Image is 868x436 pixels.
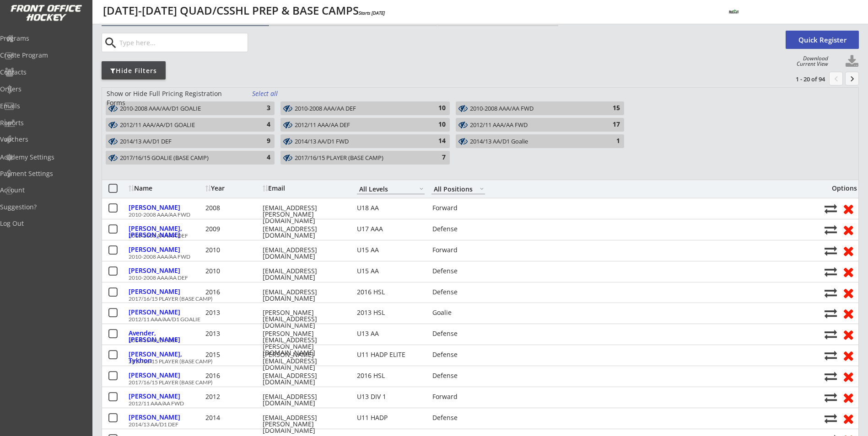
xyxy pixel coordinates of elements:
[129,267,203,274] div: [PERSON_NAME]
[357,351,425,358] div: U11 HADP ELITE
[427,104,446,113] div: 10
[129,338,819,343] div: 2014/13 AA/D1 DEF
[129,296,819,302] div: 2017/16/15 PLAYER (BASE CAMP)
[825,412,837,425] button: Move player
[205,415,260,421] div: 2014
[432,268,486,274] div: Defense
[252,89,286,98] div: Select all
[357,289,425,295] div: 2016 HSL
[252,120,270,129] div: 4
[432,330,486,337] div: Defense
[602,137,620,146] div: 1
[107,89,241,107] div: Show or Hide Full Pricing Registration Forms
[263,415,345,434] div: [EMAIL_ADDRESS][PERSON_NAME][DOMAIN_NAME]
[840,348,857,362] button: Remove from roster (no refund)
[129,185,203,191] div: Name
[263,289,345,302] div: [EMAIL_ADDRESS][DOMAIN_NAME]
[120,154,250,162] div: 2017/16/15 GOALIE (BASE CAMP)
[357,309,425,316] div: 2013 HSL
[825,349,837,362] button: Move player
[427,137,446,146] div: 14
[359,10,385,16] em: Starts [DATE]
[427,153,446,162] div: 7
[129,351,203,364] div: [PERSON_NAME], Tykhon
[825,287,837,299] button: Move player
[357,330,425,337] div: U13 AA
[840,223,857,237] button: Remove from roster (no refund)
[357,415,425,421] div: U11 HADP
[295,122,425,129] div: 2012/11 AAA/AA DEF
[263,351,345,371] div: [PERSON_NAME][EMAIL_ADDRESS][DOMAIN_NAME]
[205,226,260,232] div: 2009
[129,414,203,420] div: [PERSON_NAME]
[825,223,837,236] button: Move player
[357,247,425,253] div: U15 AA
[120,105,250,112] div: 2010-2008 AAA/AA/D1 GOALIE
[845,55,859,69] button: Click to download full roster. Your browser settings may try to block it, check your security set...
[777,75,825,83] div: 1 - 20 of 94
[129,212,819,218] div: 2010-2008 AAA/AA FWD
[263,268,345,281] div: [EMAIL_ADDRESS][DOMAIN_NAME]
[263,226,345,239] div: [EMAIL_ADDRESS][DOMAIN_NAME]
[129,422,819,427] div: 2014/13 AA/D1 DEF
[252,104,270,113] div: 3
[205,289,260,295] div: 2016
[432,226,486,232] div: Defense
[432,247,486,253] div: Forward
[129,393,203,399] div: [PERSON_NAME]
[120,138,250,146] div: 2014/13 AA/D1 DEF
[840,327,857,341] button: Remove from roster (no refund)
[129,372,203,378] div: [PERSON_NAME]
[129,246,203,253] div: [PERSON_NAME]
[840,369,857,383] button: Remove from roster (no refund)
[129,317,819,322] div: 2012/11 AAA/AA/D1 GOALIE
[357,372,425,379] div: 2016 HSL
[825,185,857,191] div: Options
[129,401,819,406] div: 2012/11 AAA/AA FWD
[470,105,599,112] div: 2010-2008 AAA/AA FWD
[263,185,345,191] div: Email
[120,138,250,145] div: 2014/13 AA/D1 DEF
[252,153,270,162] div: 4
[118,33,248,52] input: Type here...
[470,138,599,145] div: 2014/13 AA/D1 Goalie
[263,393,345,406] div: [EMAIL_ADDRESS][DOMAIN_NAME]
[825,202,837,215] button: Move player
[432,372,486,379] div: Defense
[840,265,857,279] button: Remove from roster (no refund)
[129,204,203,211] div: [PERSON_NAME]
[263,247,345,260] div: [EMAIL_ADDRESS][DOMAIN_NAME]
[357,393,425,400] div: U13 DIV 1
[470,138,599,146] div: 2014/13 AA/D1 Goalie
[205,330,260,337] div: 2013
[825,391,837,404] button: Move player
[295,138,425,145] div: 2014/13 AA/D1 FWD
[129,330,203,343] div: Avender, [PERSON_NAME]
[295,138,425,146] div: 2014/13 AA/D1 FWD
[129,225,203,238] div: [PERSON_NAME], [PERSON_NAME]
[205,372,260,379] div: 2016
[129,380,819,385] div: 2017/16/15 PLAYER (BASE CAMP)
[432,393,486,400] div: Forward
[129,359,819,364] div: 2017/16/15 PLAYER (BASE CAMP)
[357,205,425,211] div: U18 AA
[786,31,859,49] button: Quick Register
[825,328,837,340] button: Move player
[129,275,819,281] div: 2010-2008 AAA/AA DEF
[120,105,250,113] div: 2010-2008 AAA/AA/D1 GOALIE
[295,121,425,130] div: 2012/11 AAA/AA DEF
[825,370,837,383] button: Move player
[427,120,446,129] div: 10
[120,121,250,130] div: 2012/11 AAA/AA/D1 GOALIE
[840,286,857,300] button: Remove from roster (no refund)
[825,307,837,319] button: Move player
[470,122,599,129] div: 2012/11 AAA/AA FWD
[205,351,260,358] div: 2015
[825,245,837,257] button: Move player
[103,36,118,50] button: search
[840,202,857,216] button: Remove from roster (no refund)
[295,154,425,163] div: 2017/16/15 PLAYER (BASE CAMP)
[825,266,837,278] button: Move player
[205,185,260,191] div: Year
[252,137,270,146] div: 9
